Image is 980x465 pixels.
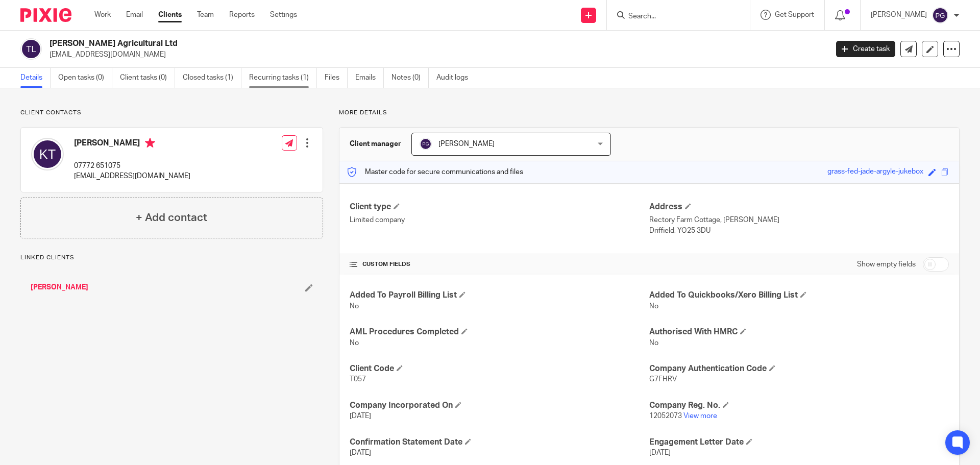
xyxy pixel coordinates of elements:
[649,290,949,301] h4: Added To Quickbooks/Xero Billing List
[350,412,371,420] span: [DATE]
[649,363,949,374] h4: Company Authentication Code
[339,109,960,117] p: More details
[350,290,649,301] h4: Added To Payroll Billing List
[932,7,948,23] img: svg%3E
[270,10,297,20] a: Settings
[20,38,42,60] img: svg%3E
[20,109,323,117] p: Client contacts
[350,376,366,383] span: T057
[50,50,821,60] p: [EMAIL_ADDRESS][DOMAIN_NAME]
[31,282,88,292] a: [PERSON_NAME]
[50,38,667,49] h2: [PERSON_NAME] Agricultural Ltd
[94,10,111,20] a: Work
[649,226,949,236] p: Driffield, YO25 3DU
[649,376,677,383] span: G7FHRV
[350,202,649,212] h4: Client type
[871,10,927,20] p: [PERSON_NAME]
[20,254,323,262] p: Linked clients
[158,10,182,20] a: Clients
[649,339,658,347] span: No
[350,215,649,225] p: Limited company
[857,259,916,270] label: Show empty fields
[391,68,429,88] a: Notes (0)
[350,303,359,310] span: No
[627,12,719,21] input: Search
[74,138,190,151] h4: [PERSON_NAME]
[350,449,371,456] span: [DATE]
[350,363,649,374] h4: Client Code
[325,68,348,88] a: Files
[74,171,190,181] p: [EMAIL_ADDRESS][DOMAIN_NAME]
[126,10,143,20] a: Email
[683,412,717,420] a: View more
[649,437,949,448] h4: Engagement Letter Date
[350,260,649,268] h4: CUSTOM FIELDS
[20,68,51,88] a: Details
[438,140,495,148] span: [PERSON_NAME]
[420,138,432,150] img: svg%3E
[649,449,671,456] span: [DATE]
[350,437,649,448] h4: Confirmation Statement Date
[436,68,476,88] a: Audit logs
[649,303,658,310] span: No
[145,138,155,148] i: Primary
[649,202,949,212] h4: Address
[350,339,359,347] span: No
[229,10,255,20] a: Reports
[649,400,949,411] h4: Company Reg. No.
[350,139,401,149] h3: Client manager
[836,41,895,57] a: Create task
[249,68,317,88] a: Recurring tasks (1)
[31,138,64,170] img: svg%3E
[120,68,175,88] a: Client tasks (0)
[347,167,523,177] p: Master code for secure communications and files
[350,400,649,411] h4: Company Incorporated On
[20,8,71,22] img: Pixie
[775,11,814,18] span: Get Support
[649,412,682,420] span: 12052073
[649,327,949,337] h4: Authorised With HMRC
[827,166,923,178] div: grass-fed-jade-argyle-jukebox
[197,10,214,20] a: Team
[649,215,949,225] p: Rectory Farm Cottage, [PERSON_NAME]
[355,68,384,88] a: Emails
[74,161,190,171] p: 07772 651075
[58,68,112,88] a: Open tasks (0)
[350,327,649,337] h4: AML Procedures Completed
[183,68,241,88] a: Closed tasks (1)
[136,210,207,226] h4: + Add contact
